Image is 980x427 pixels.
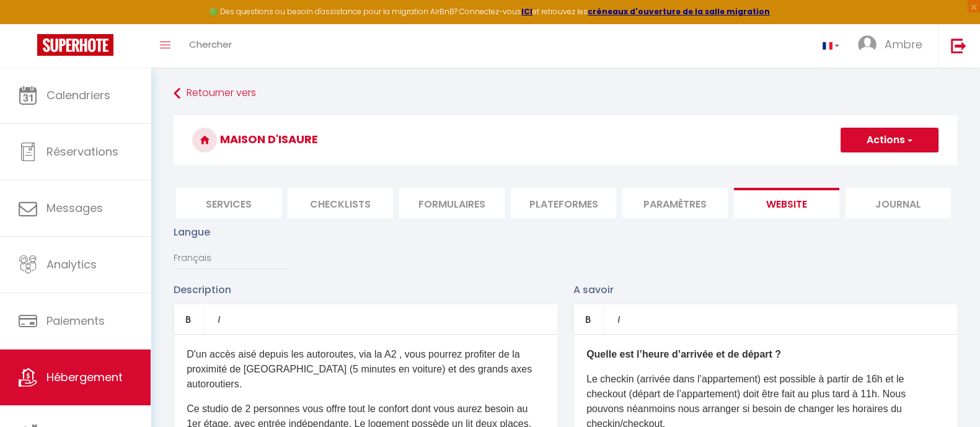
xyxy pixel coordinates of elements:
[573,304,604,334] a: Bold
[189,38,232,51] span: Chercher
[849,24,938,68] a: ... Ambre
[841,128,938,152] button: Actions
[180,24,241,68] a: Chercher
[187,347,544,392] p: D'un accès aisé depuis les autoroutes, via la A2 , vous pourrez profiter de la proximité de [GEOG...
[622,188,728,218] li: Paramètres
[604,304,633,334] a: Italic
[174,304,204,334] a: Bold
[845,188,951,218] li: Journal
[46,200,103,216] span: Messages
[174,224,210,240] label: Langue
[588,6,770,17] a: créneaux d'ouverture de la salle migration
[586,349,781,359] b: Quelle est l’heure d’arrivée et de départ ?
[573,282,957,297] p: A savoir
[174,115,957,165] h3: Maison D'Isaure
[204,304,234,334] a: Italic
[174,282,557,297] p: Description
[37,34,113,56] img: Super Booking
[46,369,123,385] span: Hébergement
[46,87,110,103] span: Calendriers
[46,144,118,159] span: Réservations
[734,188,839,218] li: website
[511,188,616,218] li: Plateformes
[521,6,532,17] a: ICI
[174,82,957,105] a: Retourner vers
[288,188,393,218] li: Checklists
[46,313,105,328] span: Paiements
[46,257,97,272] span: Analytics
[885,37,922,52] span: Ambre
[399,188,505,218] li: Formulaires
[951,38,966,53] img: logout
[858,35,876,54] img: ...
[176,188,281,218] li: Services
[10,5,47,42] button: Ouvrir le widget de chat LiveChat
